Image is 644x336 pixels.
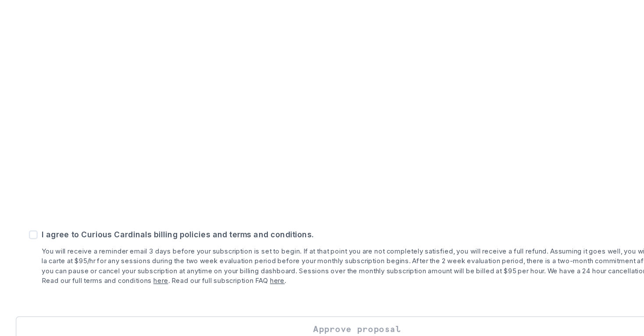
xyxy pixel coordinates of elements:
p: You will receive a reminder email 3 days before your subscription is set to begin. If at that poi... [70,249,585,281]
button: Approve proposal [49,305,596,325]
a: here [253,273,264,280]
div: Open Intercom Messenger [614,306,635,327]
a: here [159,273,171,280]
p: I agree to Curious Cardinals billing policies and terms and conditions. [70,235,585,244]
